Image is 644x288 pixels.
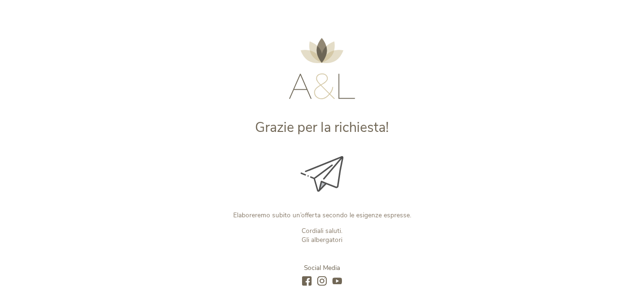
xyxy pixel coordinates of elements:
a: facebook [302,276,312,287]
span: Grazie per la richiesta! [255,118,389,137]
a: youtube [332,276,342,287]
p: Cordiali saluti. Gli albergatori [163,226,481,244]
span: Social Media [304,263,340,272]
img: Grazie per la richiesta! [301,156,343,192]
a: instagram [317,276,327,287]
p: Elaboreremo subito un’offerta secondo le esigenze espresse. [163,211,481,220]
img: AMONTI & LUNARIS Wellnessresort [289,38,355,99]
